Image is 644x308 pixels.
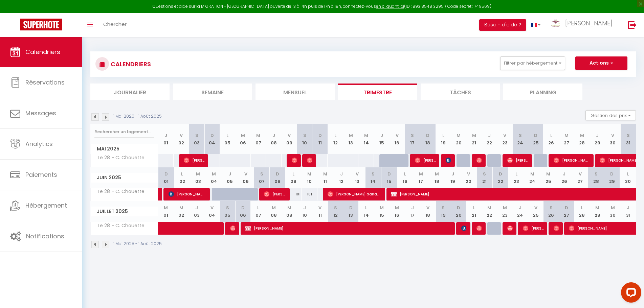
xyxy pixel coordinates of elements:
[226,205,229,211] abbr: S
[426,132,429,139] abbr: D
[483,171,486,177] abbr: S
[554,154,590,167] span: [PERSON_NAME]
[303,205,306,211] abbr: J
[461,167,476,188] th: 20
[445,167,461,188] th: 19
[507,222,512,235] span: [PERSON_NAME]
[387,171,391,177] abbr: D
[457,132,461,139] abbr: M
[282,201,297,222] th: 09
[272,132,275,139] abbr: J
[26,232,64,240] span: Notifications
[297,201,312,222] th: 10
[358,124,374,154] th: 14
[204,124,220,154] th: 04
[25,140,53,148] span: Analytics
[525,167,540,188] th: 24
[179,205,183,211] abbr: M
[328,124,343,154] th: 12
[210,205,214,211] abbr: V
[94,126,154,138] input: Rechercher un logement...
[169,188,205,200] span: [PERSON_NAME]
[381,167,397,188] th: 15
[604,167,620,188] th: 29
[396,132,399,139] abbr: V
[333,167,349,188] th: 12
[251,124,266,154] th: 07
[302,188,317,200] div: 101
[620,167,636,188] th: 30
[590,124,605,154] th: 29
[334,132,336,139] abbr: L
[451,124,467,154] th: 20
[257,205,259,211] abbr: L
[442,205,445,211] abbr: S
[302,167,317,188] th: 10
[245,222,453,235] span: [PERSON_NAME]
[588,167,604,188] th: 28
[228,171,231,177] abbr: J
[113,241,162,247] p: 1 Mai 2025 - 1 Août 2025
[113,113,162,120] p: 1 Mai 2025 - 1 Août 2025
[226,132,228,139] abbr: L
[466,124,482,154] th: 21
[174,124,189,154] th: 02
[25,201,67,210] span: Hébergement
[276,171,279,177] abbr: D
[164,205,168,211] abbr: M
[476,167,492,188] th: 21
[389,201,405,222] th: 16
[554,222,559,235] span: [PERSON_NAME]
[543,201,559,222] th: 26
[564,132,569,139] abbr: M
[620,124,636,154] th: 31
[195,132,198,139] abbr: S
[472,132,476,139] abbr: M
[25,170,57,179] span: Paiements
[180,132,183,139] abbr: V
[374,124,390,154] th: 15
[436,124,451,154] th: 19
[287,205,291,211] abbr: M
[220,201,236,222] th: 05
[420,201,436,222] th: 18
[488,132,491,139] abbr: J
[210,132,214,139] abbr: D
[389,124,405,154] th: 16
[264,188,285,200] span: [PERSON_NAME]
[365,167,381,188] th: 14
[174,167,190,188] th: 02
[528,201,543,222] th: 25
[451,201,467,222] th: 20
[349,205,353,211] abbr: D
[365,205,367,211] abbr: L
[436,201,451,222] th: 19
[611,205,615,211] abbr: M
[206,167,222,188] th: 04
[91,144,158,154] span: Mai 2025
[20,19,62,30] img: Super Booking
[158,167,174,188] th: 01
[272,205,276,211] abbr: M
[312,124,328,154] th: 11
[323,171,327,177] abbr: M
[411,132,414,139] abbr: S
[222,167,238,188] th: 05
[364,132,368,139] abbr: M
[164,171,168,177] abbr: D
[595,171,598,177] abbr: S
[91,207,158,216] span: Juillet 2025
[397,167,413,188] th: 16
[241,205,245,211] abbr: D
[270,167,286,188] th: 08
[515,171,517,177] abbr: L
[317,167,333,188] th: 11
[195,205,198,211] abbr: J
[92,222,146,230] span: Le 28 - C. Chouette
[473,205,475,211] abbr: L
[534,132,537,139] abbr: D
[509,167,525,188] th: 23
[318,132,322,139] abbr: D
[235,124,251,154] th: 06
[528,124,543,154] th: 25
